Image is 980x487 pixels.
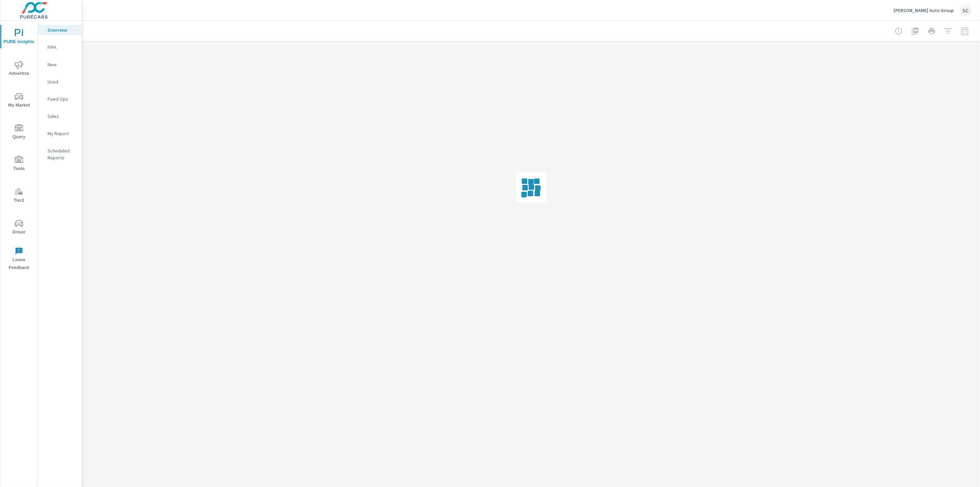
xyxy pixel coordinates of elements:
[894,7,954,13] p: [PERSON_NAME] Auto Group
[48,147,76,161] p: Scheduled Reports
[48,44,76,51] p: PIPA
[48,130,76,137] p: My Report
[38,111,82,121] div: Sales
[0,21,38,275] div: nav menu
[48,27,76,33] p: Overview
[48,61,76,68] p: New
[38,146,82,163] div: Scheduled Reports
[38,77,82,87] div: Used
[2,61,35,78] span: Advertise
[2,29,35,46] span: PURE Insights
[2,124,35,141] span: Query
[2,188,35,205] span: Tier2
[2,219,35,236] span: Driver
[38,59,82,70] div: New
[48,113,76,120] p: Sales
[38,94,82,104] div: Fixed Ops
[2,247,35,272] span: Leave Feedback
[2,92,35,109] span: My Market
[38,128,82,139] div: My Report
[38,25,82,35] div: Overview
[48,78,76,85] p: Used
[38,42,82,52] div: PIPA
[2,156,35,173] span: Tools
[959,4,972,17] div: SC
[48,96,76,102] p: Fixed Ops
